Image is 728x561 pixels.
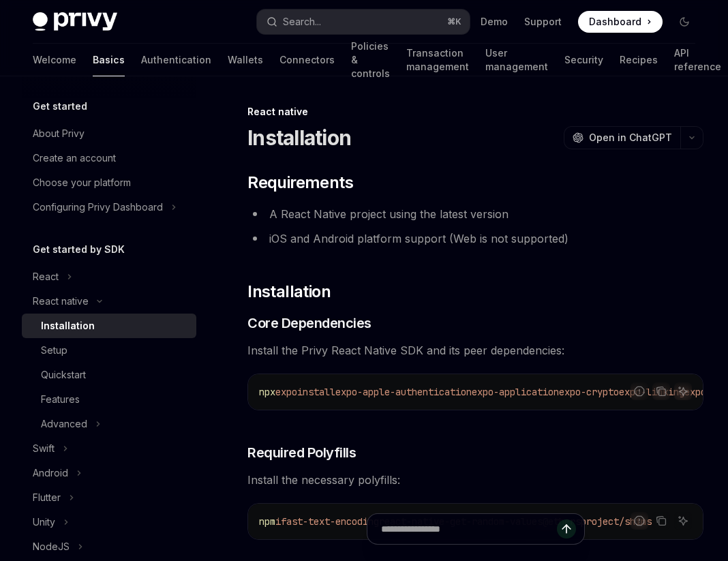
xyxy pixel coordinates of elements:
[22,289,196,314] button: Toggle React native section
[247,172,353,194] span: Requirements
[283,14,321,30] div: Search...
[485,44,548,76] a: User management
[41,318,95,334] div: Installation
[33,125,85,142] div: About Privy
[335,386,472,398] span: expo-apple-authentication
[33,269,59,285] div: React
[22,264,196,289] button: Toggle React section
[22,338,196,363] a: Setup
[297,386,335,398] span: install
[652,382,670,400] button: Copy the contents from the code block
[22,510,196,534] button: Toggle Unity section
[578,11,663,33] a: Dashboard
[257,10,470,34] button: Open search
[247,204,703,224] li: A React Native project using the latest version
[41,367,86,383] div: Quickstart
[41,416,87,432] div: Advanced
[620,44,658,76] a: Recipes
[41,342,67,359] div: Setup
[33,489,61,506] div: Flutter
[631,382,648,400] button: Report incorrect code
[22,436,196,461] button: Toggle Swift section
[22,121,196,146] a: About Privy
[481,15,508,29] a: Demo
[279,44,335,76] a: Connectors
[22,195,196,219] button: Toggle Configuring Privy Dashboard section
[247,281,331,303] span: Installation
[33,539,70,555] div: NodeJS
[33,150,116,166] div: Create an account
[228,44,263,76] a: Wallets
[22,412,196,436] button: Toggle Advanced section
[22,146,196,170] a: Create an account
[33,12,117,31] img: dark logo
[381,514,557,544] input: Ask a question...
[33,199,163,215] div: Configuring Privy Dashboard
[674,382,692,400] button: Ask AI
[447,16,461,27] span: ⌘ K
[33,241,125,258] h5: Get started by SDK
[22,363,196,387] a: Quickstart
[247,105,703,119] div: React native
[559,386,619,398] span: expo-crypto
[619,386,684,398] span: expo-linking
[673,11,695,33] button: Toggle dark mode
[33,440,55,457] div: Swift
[22,387,196,412] a: Features
[589,15,641,29] span: Dashboard
[33,98,87,115] h5: Get started
[247,125,351,150] h1: Installation
[524,15,562,29] a: Support
[22,170,196,195] a: Choose your platform
[33,175,131,191] div: Choose your platform
[247,443,356,462] span: Required Polyfills
[33,44,76,76] a: Welcome
[247,229,703,248] li: iOS and Android platform support (Web is not supported)
[351,44,390,76] a: Policies & controls
[33,465,68,481] div: Android
[564,126,680,149] button: Open in ChatGPT
[22,314,196,338] a: Installation
[247,470,703,489] span: Install the necessary polyfills:
[674,44,721,76] a: API reference
[247,341,703,360] span: Install the Privy React Native SDK and its peer dependencies:
[33,514,55,530] div: Unity
[472,386,559,398] span: expo-application
[406,44,469,76] a: Transaction management
[259,386,275,398] span: npx
[22,534,196,559] button: Toggle NodeJS section
[589,131,672,145] span: Open in ChatGPT
[141,44,211,76] a: Authentication
[247,314,371,333] span: Core Dependencies
[564,44,603,76] a: Security
[557,519,576,539] button: Send message
[33,293,89,309] div: React native
[93,44,125,76] a: Basics
[22,461,196,485] button: Toggle Android section
[41,391,80,408] div: Features
[275,386,297,398] span: expo
[22,485,196,510] button: Toggle Flutter section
